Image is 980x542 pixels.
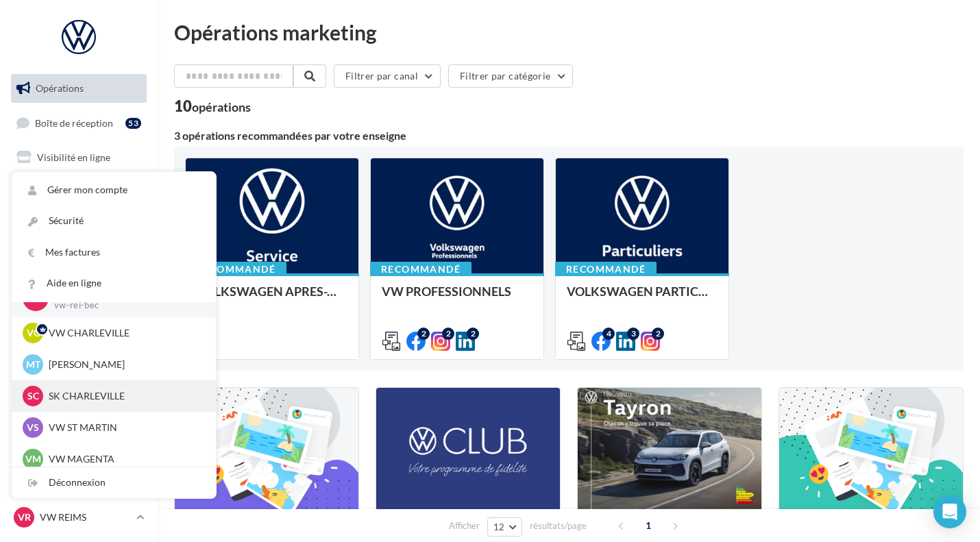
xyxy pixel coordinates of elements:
a: VR VW REIMS [11,504,147,530]
button: Filtrer par canal [334,64,441,88]
span: VR [18,510,31,524]
a: Médiathèque [8,245,149,274]
span: 1 [637,515,659,537]
a: Calendrier [8,280,149,308]
span: Visibilité en ligne [37,151,110,163]
span: VS [27,421,39,434]
span: 12 [493,521,505,532]
div: 2 [442,328,454,340]
div: Recommandé [185,262,286,277]
span: MT [26,358,40,371]
p: vw-rei-bec [54,299,194,312]
div: VW PROFESSIONNELS [382,284,532,312]
a: Campagnes DataOnDemand [8,359,149,399]
span: résultats/page [530,519,587,532]
a: Visibilité en ligne [8,143,149,172]
a: Sécurité [12,206,216,236]
a: Mes factures [12,237,216,268]
a: Boîte de réception53 [8,108,149,138]
span: Opérations [36,82,84,94]
span: VM [25,452,41,466]
button: 12 [487,517,522,537]
p: VW ST MARTIN [49,421,199,434]
div: 4 [602,328,615,340]
a: PLV et print personnalisable [8,314,149,354]
p: VW REIMS [40,510,131,524]
div: 53 [125,118,141,129]
p: VW MAGENTA [49,452,199,466]
div: 3 [627,328,639,340]
div: Déconnexion [12,467,216,498]
a: Aide en ligne [12,268,216,299]
a: Opérations [8,74,149,103]
div: 2 [417,328,430,340]
p: VW CHARLEVILLE [49,326,199,340]
span: Boîte de réception [35,116,113,128]
a: Gérer mon compte [12,175,216,206]
div: VOLKSWAGEN APRES-VENTE [197,284,347,312]
div: Opérations marketing [174,22,964,42]
div: VOLKSWAGEN PARTICULIER [567,284,718,312]
div: Open Intercom Messenger [933,495,966,528]
span: SC [27,389,39,403]
div: 10 [174,99,251,114]
span: VC [27,326,40,340]
p: SK CHARLEVILLE [49,389,199,403]
button: Filtrer par catégorie [448,64,573,88]
div: Recommandé [555,262,657,277]
div: 2 [467,328,479,340]
a: Campagnes [8,177,149,206]
div: Recommandé [370,262,471,277]
div: 2 [652,328,664,340]
p: [PERSON_NAME] [49,358,199,371]
span: Afficher [449,519,480,532]
a: Contacts [8,212,149,241]
div: opérations [192,101,251,113]
div: 3 opérations recommandées par votre enseigne [174,130,964,141]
